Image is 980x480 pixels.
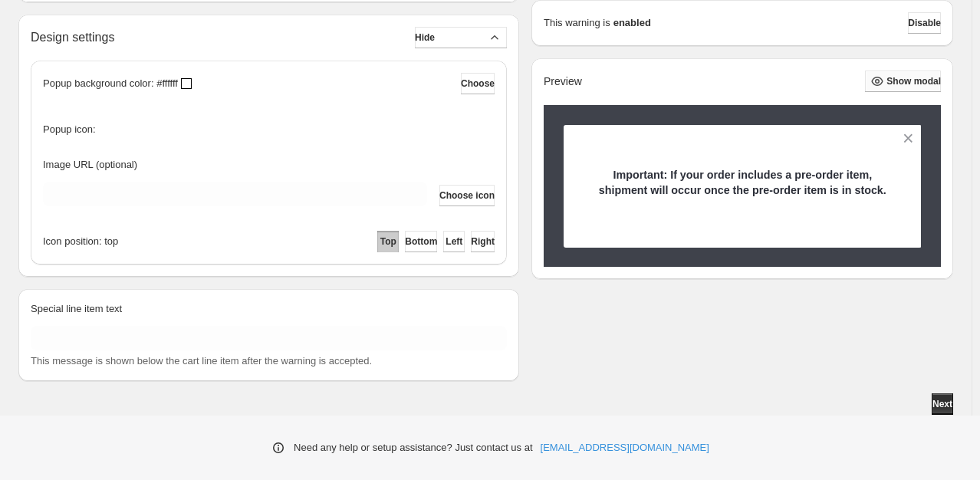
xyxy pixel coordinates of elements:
span: Image URL (optional) [43,159,137,170]
span: Next [932,398,952,410]
a: [EMAIL_ADDRESS][DOMAIN_NAME] [541,440,709,455]
span: Special line item text [31,303,122,314]
strong: Important: If your order includes a pre-order item, shipment will occur once the pre-order item i... [599,169,886,196]
span: Bottom [405,235,437,248]
span: This message is shown below the cart line item after the warning is accepted. [31,355,372,367]
p: Popup background color: #ffffff [43,76,178,91]
span: Hide [415,31,435,44]
span: Show modal [886,75,941,87]
p: This warning is [544,15,610,31]
button: Bottom [405,231,437,252]
button: Show modal [865,71,941,92]
span: Popup icon: [43,122,96,137]
span: Choose [461,77,495,90]
span: Disable [908,17,941,29]
strong: enabled [613,15,651,31]
h2: Preview [544,75,582,88]
button: Top [377,231,399,252]
button: Hide [415,27,507,48]
button: Choose icon [439,185,495,206]
button: Right [471,231,495,252]
button: Disable [908,12,941,34]
button: Next [932,393,953,415]
body: Rich Text Area. Press ALT-0 for help. [6,12,469,41]
span: Right [471,235,495,248]
span: Left [446,235,462,248]
span: Icon position: top [43,234,118,249]
h2: Design settings [31,30,114,44]
button: Choose [461,73,495,94]
span: Choose icon [439,189,495,202]
button: Left [443,231,465,252]
span: Top [380,235,396,248]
